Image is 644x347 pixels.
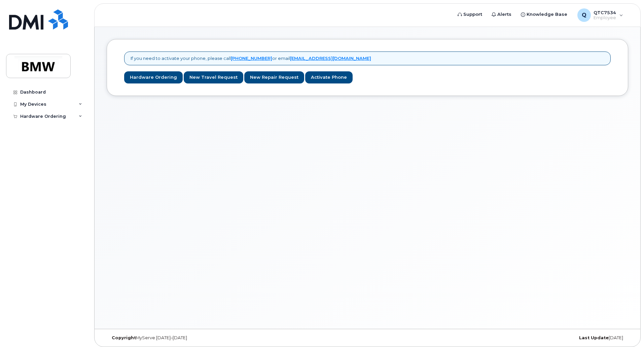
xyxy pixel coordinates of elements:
[231,56,272,61] a: [PHONE_NUMBER]
[107,335,281,341] div: MyServe [DATE]–[DATE]
[454,335,628,341] div: [DATE]
[184,71,243,84] a: New Travel Request
[131,55,371,62] p: If you need to activate your phone, please call or email
[579,335,609,340] strong: Last Update
[244,71,304,84] a: New Repair Request
[305,71,353,84] a: Activate Phone
[112,335,136,340] strong: Copyright
[290,56,371,61] a: [EMAIL_ADDRESS][DOMAIN_NAME]
[124,71,183,84] a: Hardware Ordering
